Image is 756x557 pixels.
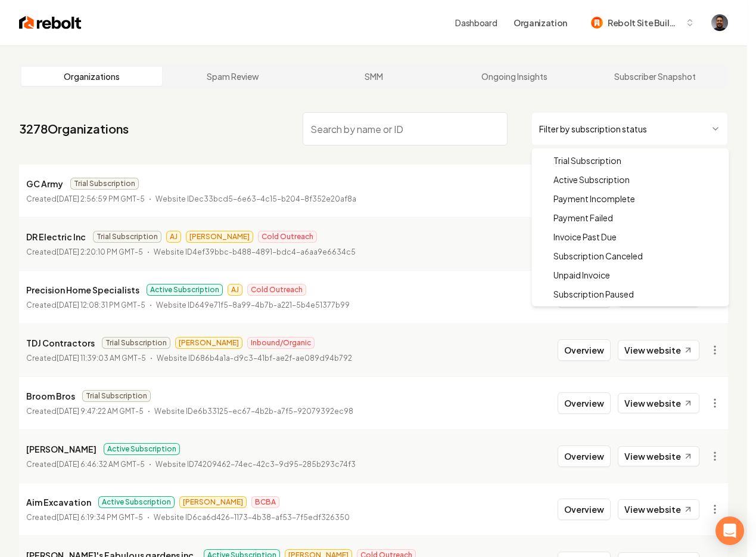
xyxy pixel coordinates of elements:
span: Payment Incomplete [553,193,635,205]
span: Invoice Past Due [553,231,617,243]
span: Active Subscription [553,174,630,185]
span: Subscription Canceled [553,250,643,262]
span: Trial Subscription [553,154,621,166]
span: Payment Failed [553,212,613,224]
span: Unpaid Invoice [553,269,610,281]
span: Subscription Paused [553,288,634,300]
